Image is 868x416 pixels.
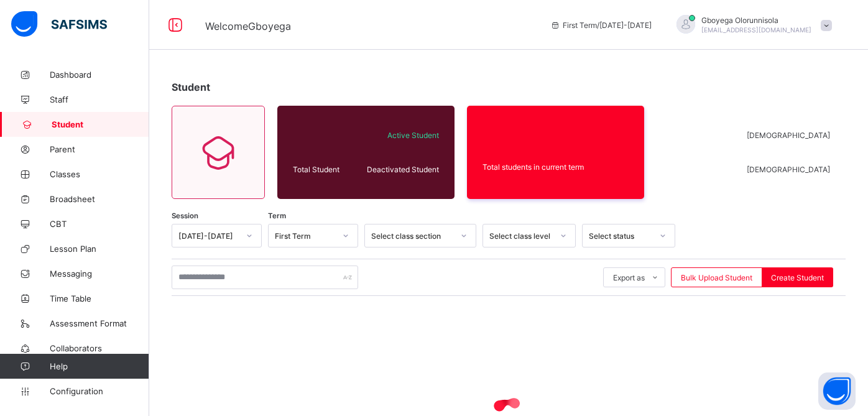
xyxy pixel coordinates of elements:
span: Configuration [50,386,149,396]
span: Term [268,211,286,220]
span: [DEMOGRAPHIC_DATA] [747,165,830,174]
div: Select class section [371,231,453,241]
span: Bulk Upload Student [681,273,752,282]
span: Deactivated Student [360,165,439,174]
img: safsims [11,11,107,37]
span: Student [172,81,210,93]
span: Active Student [360,131,439,140]
span: Gboyega Olorunnisola [701,16,811,25]
span: Classes [50,169,149,179]
span: Export as [613,273,645,282]
span: Lesson Plan [50,244,149,254]
span: Student [52,119,149,129]
span: Total students in current term [482,162,629,172]
span: Welcome Gboyega [205,20,291,32]
span: [EMAIL_ADDRESS][DOMAIN_NAME] [701,26,811,34]
span: Dashboard [50,70,149,80]
div: GboyegaOlorunnisola [664,15,838,35]
div: First Term [275,231,335,241]
span: Session [172,211,198,220]
span: CBT [50,219,149,229]
span: Time Table [50,294,149,303]
button: Open asap [818,372,856,410]
span: Staff [50,95,149,104]
span: Parent [50,144,149,154]
div: Select status [589,231,652,241]
span: Messaging [50,269,149,279]
span: Help [50,361,149,371]
span: [DEMOGRAPHIC_DATA] [747,131,830,140]
div: Total Student [290,162,357,177]
span: session/term information [550,21,652,30]
div: [DATE]-[DATE] [178,231,239,241]
span: Collaborators [50,343,149,353]
span: Assessment Format [50,318,149,328]
span: Broadsheet [50,194,149,204]
div: Select class level [489,231,553,241]
span: Create Student [771,273,824,282]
